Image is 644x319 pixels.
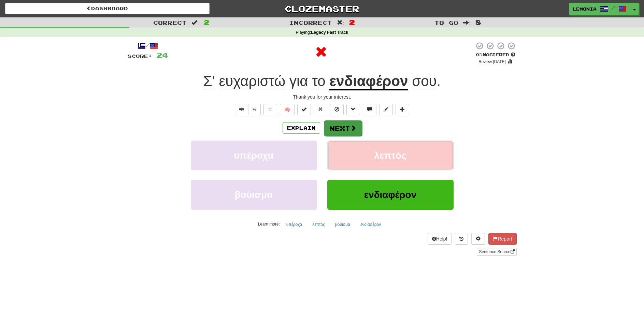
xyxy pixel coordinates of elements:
span: 0 % [476,52,483,57]
button: Ignore sentence (alt+i) [330,104,344,115]
button: Round history (alt+y) [455,233,468,245]
button: 🧠 [280,104,295,115]
button: Add to collection (alt+a) [396,104,409,115]
button: λεπτός [327,141,454,170]
span: : [191,20,199,26]
button: Play sentence audio (ctl+space) [235,104,248,115]
span: Incorrect [289,19,332,26]
span: Score: [128,53,152,59]
div: Thank you for your interest. [128,93,517,100]
span: Σ' [203,73,215,89]
button: ενδιαφέρον [357,219,385,230]
span: 8 [475,18,481,26]
span: : [337,20,344,26]
a: lemonia / [569,3,630,15]
div: Text-to-speech controls [233,104,261,115]
span: / [612,5,615,10]
span: 2 [349,18,355,26]
button: ½ [248,104,261,115]
span: σου [412,73,437,89]
button: Report [488,233,516,245]
span: υπέροχα [234,150,273,161]
button: βούισμα [191,180,317,209]
button: Next [324,120,362,136]
button: Help! [428,233,452,245]
button: λεπτός [309,219,329,230]
a: Sentence Source [477,248,516,256]
small: Review: [DATE] [478,59,506,64]
a: Clozemaster [220,3,424,15]
span: 2 [204,18,210,26]
button: Favorite sentence (alt+f) [263,104,277,115]
div: / [128,42,168,50]
span: βούισμα [235,189,273,200]
button: Grammar (alt+g) [346,104,360,115]
button: βούισμα [331,219,354,230]
div: Mastered [474,52,517,58]
a: Dashboard [5,3,210,14]
span: : [463,20,471,26]
span: . [408,73,441,89]
span: ενδιαφέρον [364,189,417,200]
button: Explain [283,122,320,134]
span: To go [434,19,458,26]
button: Set this sentence to 100% Mastered (alt+m) [297,104,311,115]
span: για [289,73,308,89]
button: υπέροχα [283,219,306,230]
button: ενδιαφέρον [327,180,454,209]
span: το [312,73,325,89]
button: Discuss sentence (alt+u) [363,104,376,115]
u: ενδιαφέρον [329,73,408,90]
span: lemonia [573,6,597,12]
button: υπέροχα [191,141,317,170]
span: 24 [156,51,168,59]
button: Edit sentence (alt+d) [379,104,393,115]
span: λεπτός [374,150,406,161]
strong: Legacy Fast Track [311,30,348,35]
button: Reset to 0% Mastered (alt+r) [314,104,327,115]
small: Learn more: [258,222,280,227]
span: Correct [153,19,187,26]
span: ευχαριστώ [219,73,285,89]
